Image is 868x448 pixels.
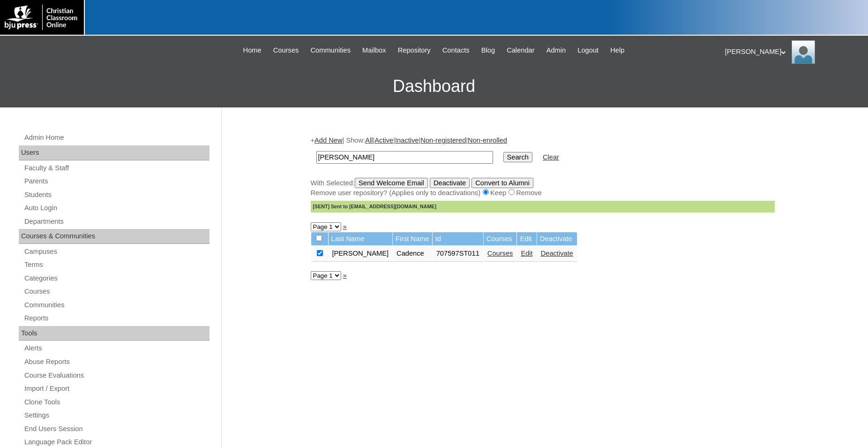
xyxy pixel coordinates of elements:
[503,152,532,162] input: Search
[23,132,210,144] a: Admin Home
[521,250,532,257] a: Edit
[725,40,859,64] div: [PERSON_NAME]
[273,45,299,56] span: Courses
[269,45,304,56] a: Courses
[577,45,599,56] span: Logout
[610,45,624,56] span: Help
[355,178,428,188] input: Send Welcome Email
[23,189,210,201] a: Students
[311,178,775,213] div: With Selected:
[23,299,210,311] a: Communities
[481,45,495,56] span: Blog
[311,201,775,213] div: [SENT] Sent to [EMAIL_ADDRESS][DOMAIN_NAME]
[243,45,262,56] span: Home
[543,153,559,161] a: Clear
[19,145,210,160] div: Users
[23,175,210,187] a: Parents
[507,45,534,56] span: Calendar
[438,45,474,56] a: Contacts
[393,232,432,246] td: First Name
[23,273,210,284] a: Categories
[471,178,533,188] input: Convert to Alumni
[23,342,210,354] a: Alerts
[502,45,539,56] a: Calendar
[484,232,517,246] td: Courses
[546,45,566,56] span: Admin
[23,356,210,368] a: Abuse Reports
[606,45,629,56] a: Help
[23,286,210,297] a: Courses
[23,312,210,324] a: Reports
[23,383,210,395] a: Import / Export
[239,45,266,56] a: Home
[542,45,571,56] a: Admin
[792,40,815,64] img: Jonelle Rodriguez
[477,45,500,56] a: Blog
[310,45,351,56] span: Communities
[395,137,419,144] a: Inactive
[430,178,470,188] input: Deactivate
[23,410,210,421] a: Settings
[374,137,393,144] a: Active
[420,137,466,144] a: Non-registered
[442,45,470,56] span: Contacts
[365,137,373,144] a: All
[23,216,210,228] a: Departments
[393,45,435,56] a: Repository
[393,246,432,262] td: Cadence
[23,396,210,408] a: Clone Tools
[433,232,483,246] td: Id
[537,232,577,246] td: Deactivate
[343,272,347,279] a: »
[23,423,210,435] a: End Users Session
[487,250,513,257] a: Courses
[343,223,347,230] a: »
[316,151,493,164] input: Search
[23,259,210,271] a: Terms
[362,45,386,56] span: Mailbox
[329,232,393,246] td: Last Name
[23,162,210,174] a: Faculty & Staff
[23,246,210,258] a: Campuses
[311,136,775,213] div: + | Show: | | | |
[314,137,342,144] a: Add New
[23,202,210,214] a: Auto Login
[306,45,355,56] a: Communities
[358,45,391,56] a: Mailbox
[5,65,863,107] h3: Dashboard
[433,246,483,262] td: 707597ST011
[19,326,210,341] div: Tools
[517,232,536,246] td: Edit
[398,45,431,56] span: Repository
[311,188,775,198] div: Remove user repository? (Applies only to deactivations) Keep Remove
[23,436,210,448] a: Language Pack Editor
[19,229,210,244] div: Courses & Communities
[573,45,603,56] a: Logout
[468,137,507,144] a: Non-enrolled
[23,370,210,381] a: Course Evaluations
[329,246,393,262] td: [PERSON_NAME]
[541,250,573,257] a: Deactivate
[5,5,79,30] img: logo-white.png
